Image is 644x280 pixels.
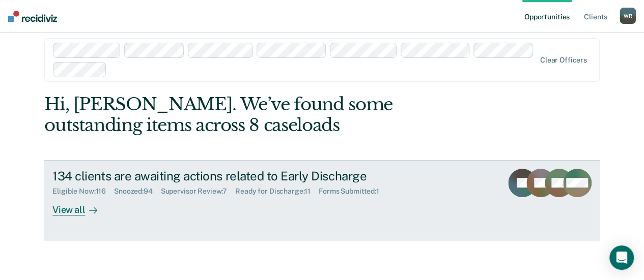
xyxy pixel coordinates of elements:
div: Eligible Now : 116 [52,187,114,196]
div: Clear officers [540,56,587,65]
div: View all [52,196,109,215]
div: Hi, [PERSON_NAME]. We’ve found some outstanding items across 8 caseloads [44,94,488,136]
div: W R [620,8,636,24]
div: Open Intercom Messenger [609,245,634,270]
div: Ready for Discharge : 11 [235,187,319,196]
a: 134 clients are awaiting actions related to Early DischargeEligible Now:116Snoozed:94Supervisor R... [44,160,600,240]
div: Forms Submitted : 1 [319,187,387,196]
div: Snoozed : 94 [114,187,161,196]
div: Supervisor Review : 7 [161,187,235,196]
img: Recidiviz [8,11,57,22]
button: WR [620,8,636,24]
div: 134 clients are awaiting actions related to Early Discharge [52,169,410,183]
